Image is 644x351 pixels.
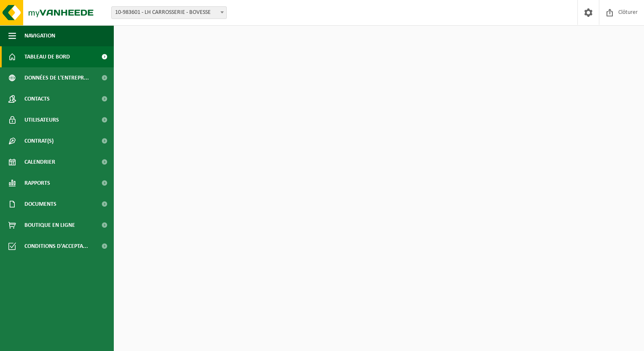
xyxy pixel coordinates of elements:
span: Calendrier [24,152,55,173]
span: 10-983601 - LH CARROSSERIE - BOVESSE [112,7,226,19]
span: Documents [24,194,56,215]
span: Tableau de bord [24,46,70,67]
span: Données de l'entrepr... [24,67,89,88]
span: Conditions d'accepta... [24,236,88,257]
span: Contacts [24,88,50,109]
span: Navigation [24,25,55,46]
span: Boutique en ligne [24,215,75,236]
span: Utilisateurs [24,109,59,130]
span: Rapports [24,173,50,194]
span: 10-983601 - LH CARROSSERIE - BOVESSE [111,6,227,19]
span: Contrat(s) [24,130,54,152]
